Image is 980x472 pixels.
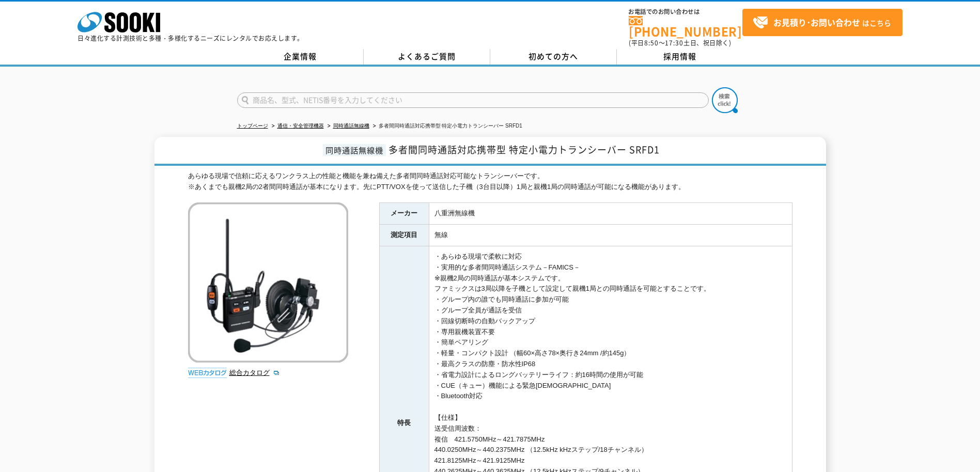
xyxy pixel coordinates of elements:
span: はこちら [753,15,891,30]
li: 多者間同時通話対応携帯型 特定小電力トランシーバー SRFD1 [371,121,522,132]
a: よくあるご質問 [364,49,490,65]
img: 多者間同時通話対応携帯型 特定小電力トランシーバー SRFD1 [188,202,348,363]
span: (平日 ～ 土日、祝日除く) [629,38,731,48]
a: 初めての方へ [490,49,617,65]
span: 同時通話無線機 [323,144,386,156]
th: メーカー [379,203,429,225]
a: 企業情報 [237,49,364,65]
a: 同時通話無線機 [333,123,369,129]
a: お見積り･お問い合わせはこちら [742,9,903,36]
td: 無線 [429,225,792,246]
a: トップページ [237,123,268,129]
th: 測定項目 [379,225,429,246]
input: 商品名、型式、NETIS番号を入力してください [237,92,709,108]
img: webカタログ [188,368,227,378]
span: 8:50 [644,38,659,48]
span: 初めての方へ [528,51,578,62]
p: 日々進化する計測技術と多種・多様化するニーズにレンタルでお応えします。 [77,35,304,41]
div: あらゆる現場で信頼に応えるワンクラス上の性能と機能を兼ね備えた多者間同時通話対応可能なトランシーバーです。 ※あくまでも親機2局の2者間同時通話が基本になります。先にPTT/VOXを使って送信し... [188,171,792,193]
a: 採用情報 [617,49,743,65]
a: [PHONE_NUMBER] [629,16,742,37]
span: 17:30 [665,38,683,48]
a: 総合カタログ [229,369,280,376]
td: 八重洲無線機 [429,203,792,225]
span: 多者間同時通話対応携帯型 特定小電力トランシーバー SRFD1 [388,143,660,156]
img: btn_search.png [712,87,738,113]
span: お電話でのお問い合わせは [629,9,742,15]
strong: お見積り･お問い合わせ [773,16,860,28]
a: 通信・安全管理機器 [277,123,324,129]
